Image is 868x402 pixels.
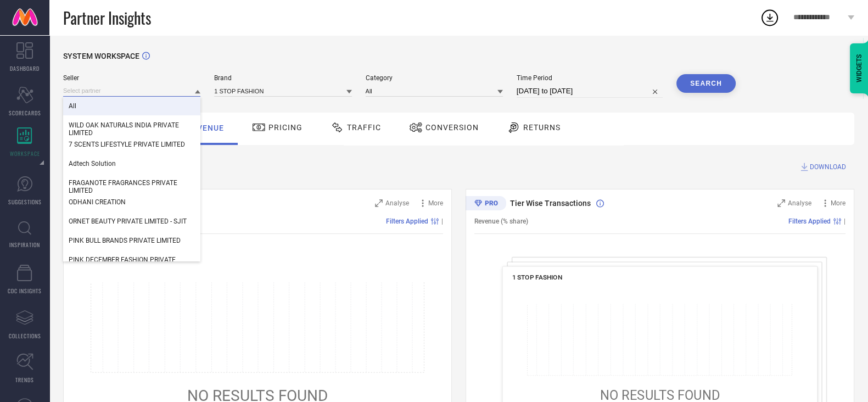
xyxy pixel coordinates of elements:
span: All [69,102,76,110]
span: Seller [63,74,200,82]
div: PINK BULL BRANDS PRIVATE LIMITED [63,231,200,250]
span: ORNET BEAUTY PRIVATE LIMITED - SJIT [69,217,187,225]
div: 7 SCENTS LIFESTYLE PRIVATE LIMITED [63,135,200,154]
span: SCORECARDS [9,109,41,117]
span: DOWNLOAD [810,161,846,172]
span: Brand [214,74,351,82]
span: COLLECTIONS [9,332,41,340]
span: Analyse [385,199,409,207]
svg: Zoom [375,199,383,207]
span: Conversion [425,123,479,132]
span: WILD OAK NATURALS INDIA PRIVATE LIMITED [69,121,195,137]
span: FRAGANOTE FRAGRANCES PRIVATE LIMITED [69,179,195,194]
div: PINK DECEMBER FASHION PRIVATE LIMITED [63,250,200,277]
span: Filters Applied [386,217,428,225]
span: 7 SCENTS LIFESTYLE PRIVATE LIMITED [69,141,185,148]
svg: Zoom [777,199,785,207]
span: Category [366,74,503,82]
span: INSPIRATION [9,241,40,249]
span: More [428,199,443,207]
span: Tier Wise Transactions [510,199,591,208]
span: Traffic [347,123,381,132]
span: Partner Insights [63,7,151,29]
div: WILD OAK NATURALS INDIA PRIVATE LIMITED [63,116,200,142]
span: 1 STOP FASHION [512,273,563,281]
div: FRAGANOTE FRAGRANCES PRIVATE LIMITED [63,174,200,200]
span: | [441,217,443,225]
span: ODHANI CREATION [69,198,126,206]
span: Revenue (% share) [474,217,528,225]
span: PINK DECEMBER FASHION PRIVATE LIMITED [69,256,195,271]
div: Adtech Solution [63,154,200,173]
span: DASHBOARD [10,64,40,72]
span: WORKSPACE [10,149,40,158]
span: TRENDS [15,376,34,384]
input: Select time period [517,85,663,98]
div: ORNET BEAUTY PRIVATE LIMITED - SJIT [63,212,200,231]
div: All [63,97,200,115]
div: ODHANI CREATION [63,193,200,211]
div: Open download list [760,8,780,27]
span: PINK BULL BRANDS PRIVATE LIMITED [69,237,181,244]
span: Analyse [788,199,811,207]
input: Select partner [63,85,200,97]
span: Adtech Solution [69,160,116,168]
span: | [844,217,845,225]
span: SUGGESTIONS [8,198,42,206]
span: Revenue [187,124,224,132]
span: Filters Applied [788,217,831,225]
span: Pricing [268,123,303,132]
span: Returns [523,123,561,132]
span: SYSTEM WORKSPACE [63,52,139,60]
span: Time Period [517,74,663,82]
span: CDC INSIGHTS [8,287,42,295]
button: Search [676,74,736,93]
span: More [831,199,845,207]
div: Premium [466,196,506,213]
